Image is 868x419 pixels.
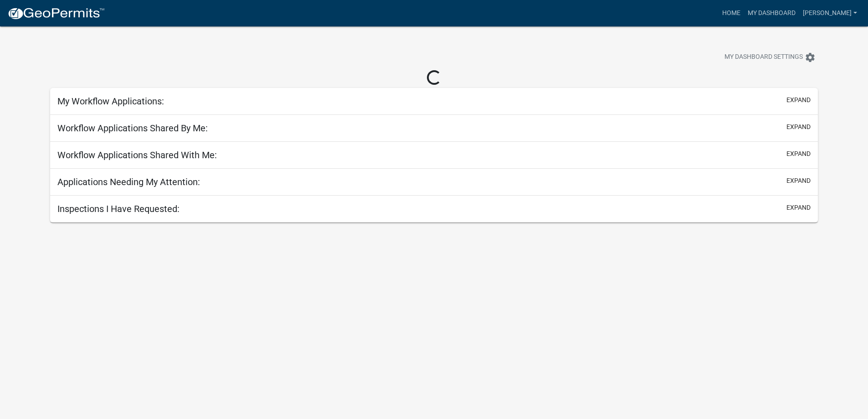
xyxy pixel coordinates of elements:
button: expand [786,149,811,159]
h5: Inspections I Have Requested: [57,203,180,214]
h5: Workflow Applications Shared With Me: [57,150,217,160]
button: expand [786,176,811,186]
h5: Applications Needing My Attention: [57,176,200,187]
i: settings [805,52,816,63]
span: My Dashboard Settings [724,52,803,63]
h5: My Workflow Applications: [57,96,164,107]
a: Home [719,5,744,22]
button: expand [786,95,811,105]
a: My Dashboard [744,5,799,22]
button: expand [786,203,811,212]
a: [PERSON_NAME] [799,5,861,22]
h5: Workflow Applications Shared By Me: [57,123,208,134]
button: My Dashboard Settingssettings [717,48,823,66]
button: expand [786,122,811,132]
